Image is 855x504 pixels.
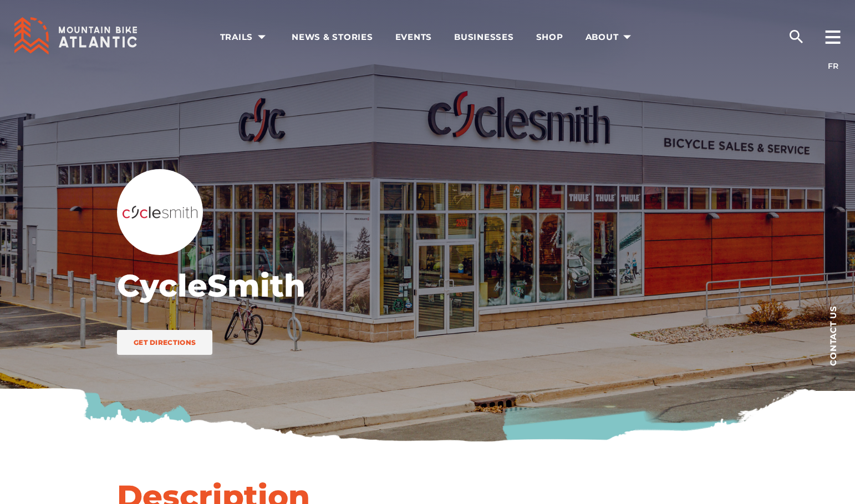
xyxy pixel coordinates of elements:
span: Get Directions [134,338,196,347]
span: Shop [536,32,563,43]
img: CycleSmith [123,206,197,219]
ion-icon: arrow dropdown [254,29,269,45]
span: About [586,32,635,43]
a: Contact us [811,288,855,383]
a: Get Directions [117,330,212,355]
ion-icon: arrow dropdown [619,29,635,45]
span: Events [395,32,432,43]
span: Contact us [829,306,837,366]
span: Businesses [454,32,514,43]
ion-icon: search [787,28,805,45]
h1: CycleSmith [117,266,527,305]
span: News & Stories [292,32,373,43]
span: Trails [220,32,270,43]
a: FR [828,61,838,71]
